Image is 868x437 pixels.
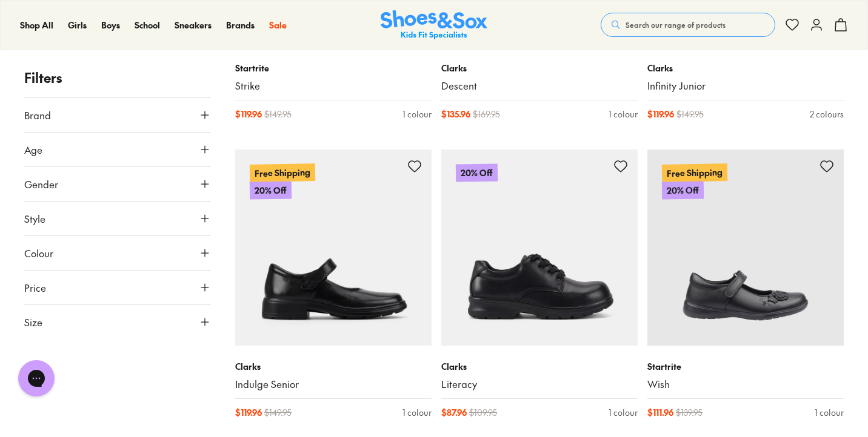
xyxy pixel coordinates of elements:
[264,108,292,120] span: $ 149.95
[24,142,42,157] span: Age
[250,182,292,200] p: 20% Off
[24,108,51,122] span: Brand
[469,406,497,419] span: $ 109.95
[24,98,211,132] button: Brand
[24,68,211,88] p: Filters
[441,378,638,391] a: Literacy
[441,360,638,373] p: Clarks
[24,236,211,270] button: Colour
[381,10,487,40] img: SNS_Logo_Responsive.svg
[647,378,844,391] a: Wish
[68,19,87,31] a: Girls
[269,19,287,31] span: Sale
[24,246,53,260] span: Colour
[647,62,844,74] p: Clarks
[24,305,211,339] button: Size
[135,19,160,31] a: School
[24,315,42,329] span: Size
[235,149,432,346] a: Free Shipping20% Off
[24,177,58,191] span: Gender
[810,108,844,120] div: 2 colours
[441,108,470,120] span: $ 135.96
[235,378,432,391] a: Indulge Senior
[647,79,844,93] a: Infinity Junior
[24,280,46,295] span: Price
[175,19,212,31] span: Sneakers
[264,406,292,419] span: $ 149.95
[235,406,262,419] span: $ 119.96
[626,19,726,30] span: Search our range of products
[676,406,703,419] span: $ 139.95
[12,356,61,401] iframe: Gorgias live chat messenger
[175,19,212,31] a: Sneakers
[402,406,432,419] div: 1 colour
[441,149,638,346] a: 20% Off
[20,19,53,31] span: Shop All
[402,108,432,120] div: 1 colour
[235,79,432,93] a: Strike
[676,108,704,120] span: $ 149.95
[662,182,704,200] p: 20% Off
[381,10,487,40] a: Shoes & Sox
[647,360,844,373] p: Startrite
[609,108,638,120] div: 1 colour
[815,406,844,419] div: 1 colour
[135,19,160,31] span: School
[647,108,674,120] span: $ 119.96
[235,62,432,74] p: Startrite
[235,108,262,120] span: $ 119.96
[601,13,775,37] button: Search our range of products
[226,19,255,31] span: Brands
[647,149,844,346] a: Free Shipping20% Off
[441,406,467,419] span: $ 87.96
[24,211,45,226] span: Style
[441,62,638,74] p: Clarks
[20,19,53,31] a: Shop All
[473,108,500,120] span: $ 169.95
[235,360,432,373] p: Clarks
[24,133,211,166] button: Age
[456,164,498,182] p: 20% Off
[441,79,638,93] a: Descent
[24,202,211,235] button: Style
[269,19,287,31] a: Sale
[647,406,673,419] span: $ 111.96
[24,167,211,201] button: Gender
[24,271,211,304] button: Price
[101,19,120,31] a: Boys
[68,19,87,31] span: Girls
[101,19,120,31] span: Boys
[662,163,727,182] p: Free Shipping
[250,163,315,182] p: Free Shipping
[226,19,255,31] a: Brands
[609,406,638,419] div: 1 colour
